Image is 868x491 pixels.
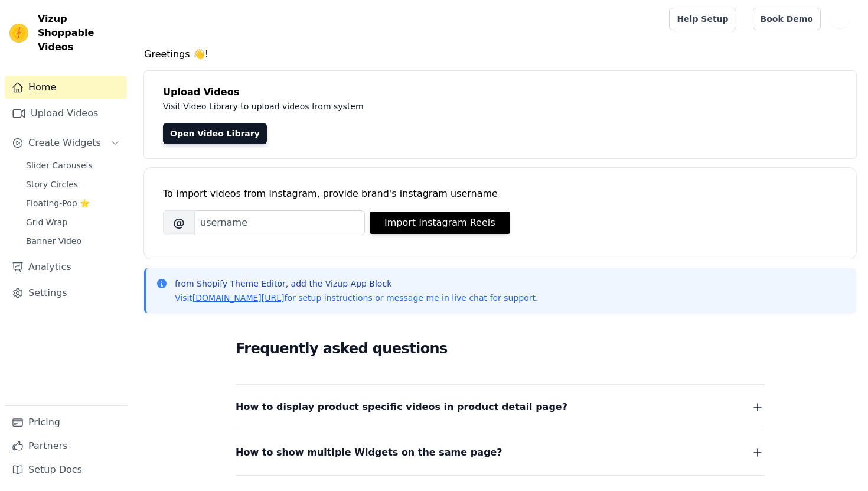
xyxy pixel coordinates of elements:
a: Home [5,76,127,99]
span: Grid Wrap [26,216,67,228]
h4: Upload Videos [163,85,837,99]
span: How to display product specific videos in product detail page? [236,399,567,415]
a: Slider Carousels [19,157,127,174]
a: Story Circles [19,176,127,193]
span: Floating-Pop ⭐ [26,197,90,209]
span: @ [163,210,195,235]
a: Pricing [5,411,127,434]
span: How to show multiple Widgets on the same page? [236,444,502,461]
button: Import Instagram Reels [370,212,510,234]
span: Story Circles [26,178,78,190]
a: Open Video Library [163,123,267,144]
img: Vizup [9,24,28,43]
h4: Greetings 👋! [144,47,856,61]
button: How to display product specific videos in product detail page? [236,399,765,415]
a: Grid Wrap [19,214,127,230]
a: Setup Docs [5,458,127,482]
p: Visit Video Library to upload videos from system [163,99,692,113]
span: Slider Carousels [26,160,93,171]
a: Upload Videos [5,102,127,125]
a: Partners [5,434,127,458]
a: [DOMAIN_NAME][URL] [192,293,285,303]
div: To import videos from Instagram, provide brand's instagram username [163,187,837,201]
p: Visit for setup instructions or message me in live chat for support. [175,292,538,304]
a: Settings [5,281,127,305]
span: Banner Video [26,235,81,247]
button: Create Widgets [5,131,127,155]
a: Help Setup [669,8,736,30]
button: How to show multiple Widgets on the same page? [236,444,765,461]
a: Floating-Pop ⭐ [19,195,127,212]
a: Book Demo [753,8,821,30]
a: Analytics [5,255,127,279]
a: Banner Video [19,233,127,249]
span: Vizup Shoppable Videos [38,12,122,54]
input: username [195,210,365,235]
h2: Frequently asked questions [236,337,765,360]
span: Create Widgets [28,136,101,150]
p: from Shopify Theme Editor, add the Vizup App Block [175,278,538,290]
